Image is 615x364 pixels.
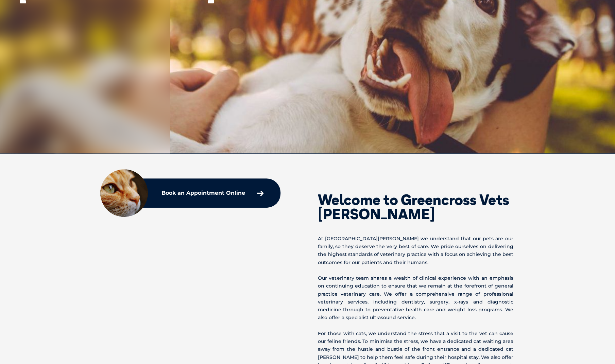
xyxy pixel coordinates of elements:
[318,235,513,266] p: At [GEOGRAPHIC_DATA][PERSON_NAME] we understand that our pets are our family, so they deserve the...
[318,274,513,322] p: Our veterinary team shares a wealth of clinical experience with an emphasis on continuing educati...
[158,187,267,199] a: Book an Appointment Online
[318,193,513,221] h2: Welcome to Greencross Vets [PERSON_NAME]
[161,190,245,196] p: Book an Appointment Online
